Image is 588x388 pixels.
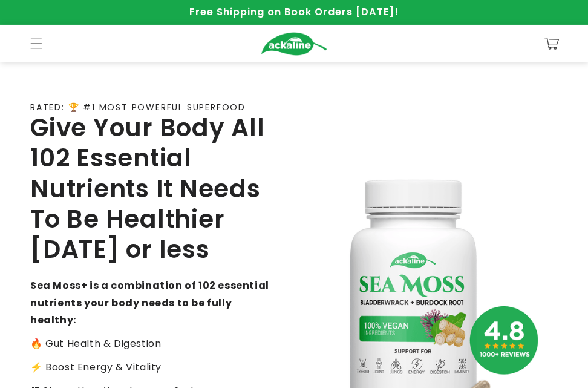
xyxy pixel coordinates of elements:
summary: Menu [23,30,50,57]
p: ⚡️ Boost Energy & Vitality [30,359,276,376]
span: Free Shipping on Book Orders [DATE]! [189,5,399,19]
img: Ackaline [261,32,327,56]
strong: Sea Moss+ is a combination of 102 essential nutrients your body needs to be fully healthy: [30,278,269,327]
h2: Give Your Body All 102 Essential Nutrients It Needs To Be Healthier [DATE] or less [30,113,276,265]
p: 🔥 Gut Health & Digestion [30,335,276,353]
p: RATED: 🏆 #1 MOST POWERFUL SUPERFOOD [30,102,246,113]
